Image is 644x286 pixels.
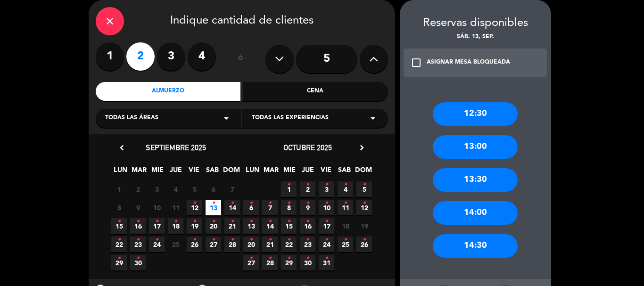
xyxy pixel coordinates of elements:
span: DOM [223,164,239,180]
span: 11 [168,200,183,215]
i: • [306,177,309,192]
span: 29 [281,255,297,270]
span: Todas las áreas [105,114,158,123]
span: 13 [243,218,259,234]
span: 26 [187,237,202,252]
span: 3 [149,181,165,197]
i: • [306,214,309,229]
span: 18 [168,218,183,234]
div: Cena [243,82,388,101]
span: 20 [206,218,221,234]
span: MAR [263,164,279,180]
span: 13 [206,200,221,215]
span: MIE [149,164,165,180]
span: JUE [300,164,315,180]
span: LUN [245,164,260,180]
span: 29 [111,255,127,270]
span: 8 [281,200,297,215]
span: 6 [206,181,221,197]
span: 17 [149,218,165,234]
span: 15 [111,218,127,234]
i: • [136,251,140,266]
i: • [268,232,272,247]
span: 10 [319,200,334,215]
i: • [325,196,328,211]
span: VIE [186,164,202,180]
span: 12 [187,200,202,215]
span: 17 [319,218,334,234]
i: • [268,251,272,266]
div: 14:30 [433,234,518,258]
i: • [325,214,328,229]
div: ó [225,42,256,75]
i: • [325,251,328,266]
div: Reservas disponibles [400,14,551,33]
span: 16 [130,218,146,234]
span: 5 [187,181,202,197]
i: • [325,177,328,192]
i: arrow_drop_down [221,113,232,124]
span: 30 [130,255,146,270]
i: • [287,251,290,266]
i: check_box_outline_blank [411,57,422,68]
label: 2 [126,42,155,71]
label: 4 [188,42,216,71]
span: 12 [356,200,372,215]
i: • [344,177,347,192]
span: 31 [319,255,334,270]
i: • [325,232,328,247]
label: 3 [157,42,185,71]
i: • [268,196,272,211]
span: 1 [111,181,127,197]
span: VIE [318,164,334,180]
span: 26 [356,237,372,252]
i: chevron_left [117,143,127,153]
i: • [155,232,158,247]
i: • [249,232,253,247]
span: 9 [130,200,146,215]
i: • [287,196,290,211]
i: • [193,232,196,247]
span: 21 [262,237,278,252]
span: 6 [243,200,259,215]
span: 23 [130,237,146,252]
span: 15 [281,218,297,234]
i: • [212,232,215,247]
span: DOM [355,164,371,180]
span: 14 [262,218,278,234]
i: • [231,196,234,211]
span: 3 [319,181,334,197]
span: 28 [262,255,278,270]
i: • [268,214,272,229]
i: • [136,232,140,247]
span: 27 [206,237,221,252]
i: close [104,16,116,27]
i: • [287,232,290,247]
i: • [344,196,347,211]
i: • [249,196,253,211]
span: septiembre 2025 [146,143,206,152]
span: MAR [131,164,147,180]
i: • [136,214,140,229]
span: 22 [111,237,127,252]
span: MIE [281,164,297,180]
span: 11 [338,200,353,215]
span: 7 [224,181,240,197]
div: sáb. 13, sep. [400,33,551,42]
div: 12:30 [433,102,518,126]
span: SAB [205,164,220,180]
i: arrow_drop_down [367,113,379,124]
span: 19 [187,218,202,234]
i: • [306,232,309,247]
span: LUN [113,164,128,180]
span: 16 [300,218,315,234]
span: 2 [300,181,315,197]
span: Todas las experiencias [252,114,329,123]
i: • [117,232,121,247]
span: 24 [319,237,334,252]
span: 21 [224,218,240,234]
i: • [287,214,290,229]
i: • [174,214,177,229]
span: 4 [338,181,353,197]
i: • [363,232,366,247]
